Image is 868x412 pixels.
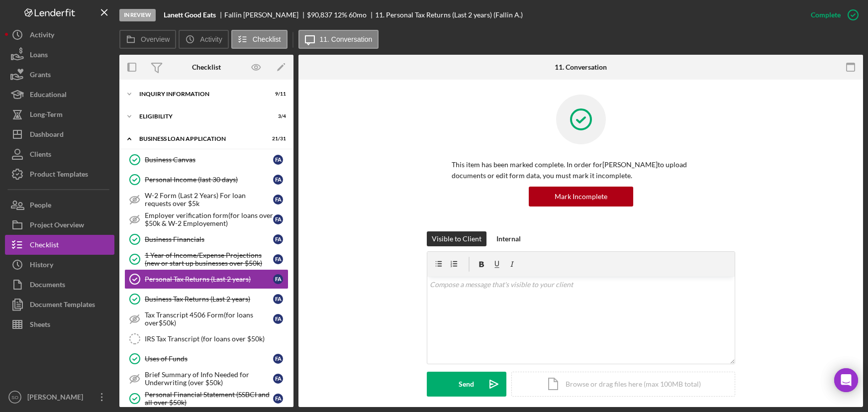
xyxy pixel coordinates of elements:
[124,249,289,269] a: 1 Year of Income/Expense Projections (new or start up businesses over $50k)FA
[5,195,114,215] button: People
[30,85,67,107] div: Educational
[268,113,286,119] div: 3 / 4
[30,164,88,187] div: Product Templates
[273,354,283,364] div: F A
[139,136,261,142] div: BUSINESS LOAN APPLICATION
[30,25,54,47] div: Activity
[555,187,607,206] div: Mark Incomplete
[307,10,332,19] span: $90,837
[141,35,170,43] label: Overview
[119,9,156,21] div: In Review
[5,144,114,164] button: Clients
[5,235,114,255] a: Checklist
[30,45,48,67] div: Loans
[427,372,506,397] button: Send
[30,215,84,237] div: Project Overview
[145,156,273,164] div: Business Canvas
[273,374,283,384] div: F A
[30,255,53,277] div: History
[145,371,273,387] div: Brief Summary of Info Needed for Underwriting (over $50k)
[30,235,59,257] div: Checklist
[145,235,273,243] div: Business Financials
[124,150,289,170] a: Business CanvasFA
[253,35,281,43] label: Checklist
[5,295,114,314] button: Document Templates
[273,314,283,324] div: F A
[145,391,273,407] div: Personal Financial Statement (SSBCI and all over $50k)
[555,63,607,71] div: 11. Conversation
[119,30,176,49] button: Overview
[491,231,526,246] button: Internal
[124,369,289,389] a: Brief Summary of Info Needed for Underwriting (over $50k)FA
[5,25,114,45] button: Activity
[124,329,289,349] a: IRS Tax Transcript (for loans over $50k)
[334,11,347,19] div: 12 %
[5,255,114,275] button: History
[124,309,289,329] a: Tax Transcript 4506 Form(for loans over$50k)FA
[5,314,114,334] button: Sheets
[145,275,273,283] div: Personal Tax Returns (Last 2 years)
[5,164,114,184] button: Product Templates
[179,30,228,49] button: Activity
[459,372,474,397] div: Send
[145,192,273,207] div: W-2 Form (Last 2 Years) For loan requests over $5k
[268,136,286,142] div: 21 / 31
[124,170,289,190] a: Personal Income (last 30 days)FA
[5,124,114,144] button: Dashboard
[30,65,51,87] div: Grants
[811,5,841,25] div: Complete
[452,159,710,182] p: This item has been marked complete. In order for [PERSON_NAME] to upload documents or edit form d...
[25,387,90,410] div: [PERSON_NAME]
[5,215,114,235] button: Project Overview
[145,176,273,184] div: Personal Income (last 30 days)
[30,104,63,127] div: Long-Term
[11,395,18,400] text: SO
[273,155,283,165] div: F A
[145,211,273,227] div: Employer verification form(for loans over $50k & W-2 Employement)
[145,355,273,363] div: Uses of Funds
[5,85,114,104] button: Educational
[5,65,114,85] button: Grants
[273,195,283,205] div: F A
[231,30,288,49] button: Checklist
[124,349,289,369] a: Uses of FundsFA
[273,274,283,284] div: F A
[30,314,50,337] div: Sheets
[139,113,261,119] div: ELIGIBILITY
[124,289,289,309] a: Business Tax Returns (Last 2 years)FA
[30,144,51,167] div: Clients
[145,335,288,343] div: IRS Tax Transcript (for loans over $50k)
[124,389,289,409] a: Personal Financial Statement (SSBCI and all over $50k)FA
[298,30,379,49] button: 11. Conversation
[30,295,95,317] div: Document Templates
[124,269,289,289] a: Personal Tax Returns (Last 2 years)FA
[496,231,521,246] div: Internal
[273,294,283,304] div: F A
[5,45,114,65] button: Loans
[5,104,114,124] button: Long-Term
[273,175,283,185] div: F A
[273,214,283,224] div: F A
[124,229,289,249] a: Business FinancialsFA
[273,254,283,264] div: F A
[224,11,307,19] div: Fallin [PERSON_NAME]
[5,387,114,407] button: SO[PERSON_NAME]
[145,295,273,303] div: Business Tax Returns (Last 2 years)
[200,35,222,43] label: Activity
[529,187,633,206] button: Mark Incomplete
[375,11,523,19] div: 11. Personal Tax Returns (Last 2 years) (Fallin A.)
[30,124,64,147] div: Dashboard
[349,11,367,19] div: 60 mo
[30,195,51,217] div: People
[432,231,482,246] div: Visible to Client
